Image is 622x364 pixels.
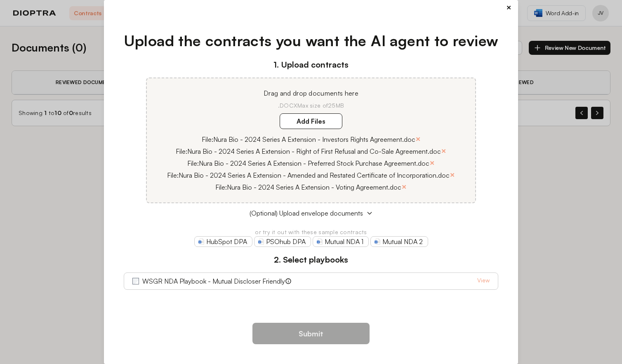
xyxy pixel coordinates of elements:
button: × [401,181,407,193]
p: File: Nura Bio - 2024 Series A Extension - Right of First Refusal and Co-Sale Agreement.doc [176,146,441,156]
p: File: Nura Bio - 2024 Series A Extension - Voting Agreement.doc [215,182,401,192]
a: Mutual NDA 2 [370,236,428,247]
h3: 2. Select playbooks [124,254,499,266]
label: Add Files [280,113,342,129]
h1: Upload the contracts you want the AI agent to review [124,30,499,52]
button: × [429,157,435,169]
h3: 1. Upload contracts [124,59,499,71]
a: HubSpot DPA [194,236,252,247]
label: WSGR NDA Playbook - Mutual Discloser Friendly [142,276,285,286]
p: or try it out with these sample contracts [124,228,499,236]
button: (Optional) Upload envelope documents [124,208,499,218]
a: Mutual NDA 1 [313,236,369,247]
button: × [415,133,421,145]
a: PSOhub DPA [254,236,311,247]
button: Submit [252,323,370,344]
button: × [506,2,511,13]
p: .DOCX Max size of 25MB [157,101,465,110]
a: View [477,276,490,286]
p: File: Nura Bio - 2024 Series A Extension - Amended and Restated Certificate of Incorporation.doc [167,170,450,180]
p: File: Nura Bio - 2024 Series A Extension - Investors Rights Agreement.doc [202,134,415,144]
p: File: Nura Bio - 2024 Series A Extension - Preferred Stock Purchase Agreement.doc [187,158,429,168]
p: Drag and drop documents here [157,88,465,98]
button: × [450,169,455,181]
span: (Optional) Upload envelope documents [250,208,363,218]
button: × [441,145,446,157]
